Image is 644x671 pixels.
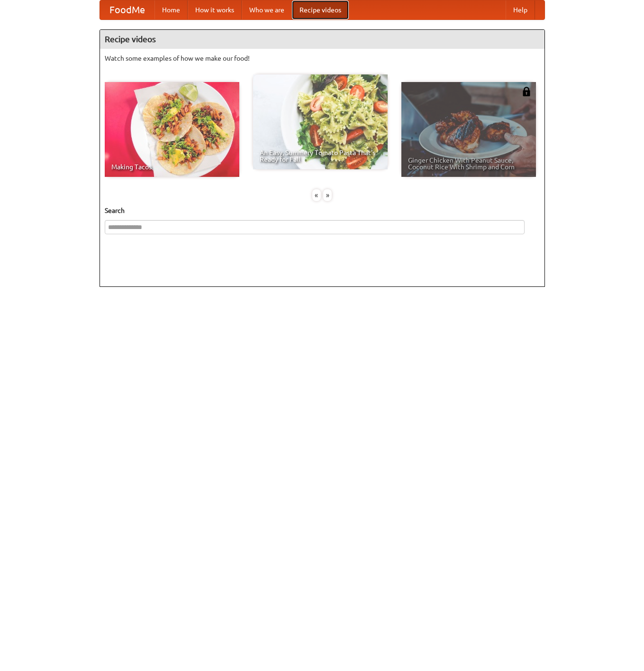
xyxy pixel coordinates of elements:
a: Home [154,0,188,19]
img: 483408.png [522,87,531,96]
a: Recipe videos [292,0,349,19]
a: Making Tacos [105,82,239,177]
h5: Search [105,206,540,215]
h4: Recipe videos [100,30,544,49]
a: How it works [188,0,242,19]
a: Who we are [242,0,292,19]
span: Making Tacos [111,164,233,170]
span: An Easy, Summery Tomato Pasta That's Ready for Fall [260,149,381,163]
div: « [312,189,321,201]
a: FoodMe [100,0,154,19]
a: Help [506,0,535,19]
div: » [323,189,332,201]
p: Watch some examples of how we make our food! [105,54,540,63]
a: An Easy, Summery Tomato Pasta That's Ready for Fall [253,74,388,169]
